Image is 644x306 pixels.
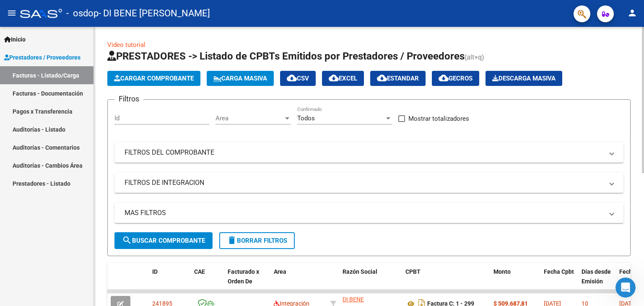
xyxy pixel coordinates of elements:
[227,235,237,245] mat-icon: delete
[114,143,623,163] mat-expansion-panel-header: FILTROS DEL COMPROBANTE
[544,268,574,275] span: Fecha Cpbt
[114,203,623,223] mat-expansion-panel-header: MAS FILTROS
[114,75,194,82] span: Cargar Comprobante
[114,173,623,193] mat-expansion-panel-header: FILTROS DE INTEGRACION
[107,41,145,49] a: Video tutorial
[615,277,636,298] iframe: Intercom live chat
[297,114,315,122] span: Todos
[287,73,297,83] mat-icon: cloud_download
[270,263,327,300] datatable-header-cell: Area
[465,53,484,61] span: (alt+q)
[439,73,449,83] mat-icon: cloud_download
[343,268,377,275] span: Razón Social
[107,50,465,62] span: PRESTADORES -> Listado de CPBTs Emitidos por Prestadores / Proveedores
[486,71,562,86] button: Descarga Masiva
[329,73,339,83] mat-icon: cloud_download
[107,71,200,86] button: Cargar Comprobante
[125,148,603,157] mat-panel-title: FILTROS DEL COMPROBANTE
[213,75,267,82] span: Carga Masiva
[4,53,80,62] span: Prestadores / Proveedores
[432,71,479,86] button: Gecros
[122,235,132,245] mat-icon: search
[493,268,511,275] span: Monto
[194,268,205,275] span: CAE
[405,268,421,275] span: CPBT
[492,75,556,82] span: Descarga Masiva
[280,71,316,86] button: CSV
[228,268,259,285] span: Facturado x Orden De
[7,8,17,18] mat-icon: menu
[207,71,274,86] button: Carga Masiva
[149,263,191,300] datatable-header-cell: ID
[408,114,469,124] span: Mostrar totalizadores
[370,71,426,86] button: Estandar
[99,4,210,23] span: - DI BENE [PERSON_NAME]
[322,71,364,86] button: EXCEL
[114,93,143,105] h3: Filtros
[377,75,419,82] span: Estandar
[122,237,205,244] span: Buscar Comprobante
[490,263,540,300] datatable-header-cell: Monto
[224,263,270,300] datatable-header-cell: Facturado x Orden De
[439,75,473,82] span: Gecros
[125,178,603,187] mat-panel-title: FILTROS DE INTEGRACION
[216,114,283,122] span: Area
[402,263,490,300] datatable-header-cell: CPBT
[486,71,562,86] app-download-masive: Descarga masiva de comprobantes (adjuntos)
[219,232,295,249] button: Borrar Filtros
[627,8,637,18] mat-icon: person
[114,232,213,249] button: Buscar Comprobante
[540,263,578,300] datatable-header-cell: Fecha Cpbt
[287,75,309,82] span: CSV
[329,75,357,82] span: EXCEL
[152,268,158,275] span: ID
[4,35,26,44] span: Inicio
[227,237,287,244] span: Borrar Filtros
[66,4,99,23] span: - osdop
[274,268,286,275] span: Area
[339,263,402,300] datatable-header-cell: Razón Social
[582,268,611,285] span: Días desde Emisión
[619,268,643,285] span: Fecha Recibido
[125,208,603,218] mat-panel-title: MAS FILTROS
[377,73,387,83] mat-icon: cloud_download
[191,263,224,300] datatable-header-cell: CAE
[578,263,616,300] datatable-header-cell: Días desde Emisión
